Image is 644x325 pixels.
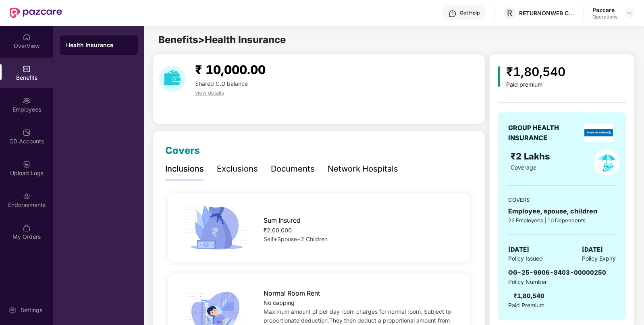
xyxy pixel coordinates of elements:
[159,66,185,92] img: download
[449,10,457,18] img: svg+xml;base64,PHN2ZyBpZD0iSGVscC0zMngzMiIgeG1sbnM9Imh0dHA6Ly93d3cudzMub3JnLzIwMDAvc3ZnIiB3aWR0aD...
[519,9,575,17] div: RETURNONWEB CONSULTING SERVICES PRIVATE LIMITED
[23,224,31,232] img: svg+xml;base64,PHN2ZyBpZD0iTXlfT3JkZXJzIiBkYXRhLW5hbWU9Ik15IE9yZGVycyIgeG1sbnM9Imh0dHA6Ly93d3cudz...
[592,6,617,14] div: Pazcare
[264,236,328,242] span: Self+Spouse+2 Children
[23,160,31,168] img: svg+xml;base64,PHN2ZyBpZD0iVXBsb2FkX0xvZ3MiIGRhdGEtbmFtZT0iVXBsb2FkIExvZ3MiIHhtbG5zPSJodHRwOi8vd3...
[66,41,131,49] div: Health Insurance
[508,196,616,204] div: COVERS
[23,128,31,137] img: svg+xml;base64,PHN2ZyBpZD0iQ0RfQWNjb3VudHMiIGRhdGEtbmFtZT0iQ0QgQWNjb3VudHMiIHhtbG5zPSJodHRwOi8vd3...
[23,33,31,41] img: svg+xml;base64,PHN2ZyBpZD0iSG9tZSIgeG1sbnM9Imh0dHA6Ly93d3cudzMub3JnLzIwMDAvc3ZnIiB3aWR0aD0iMjAiIG...
[460,10,480,16] div: Get Help
[506,81,565,88] div: Paid premium
[264,226,457,235] div: ₹2,00,000
[626,10,633,16] img: svg+xml;base64,PHN2ZyBpZD0iRHJvcGRvd24tMzJ4MzIiIHhtbG5zPSJodHRwOi8vd3d3LnczLm9yZy8yMDAwL3N2ZyIgd2...
[506,62,565,81] div: ₹1,80,540
[508,123,579,143] div: GROUP HEALTH INSURANCE
[271,163,315,175] div: Documents
[508,278,547,285] span: Policy Number
[507,8,512,18] span: R
[594,149,620,176] img: policyIcon
[508,216,616,224] div: 22 Employees | 10 Dependents
[181,203,252,252] img: icon
[508,254,543,263] span: Policy Issued
[23,65,31,73] img: svg+xml;base64,PHN2ZyBpZD0iQmVuZWZpdHMiIHhtbG5zPSJodHRwOi8vd3d3LnczLm9yZy8yMDAwL3N2ZyIgd2lkdGg9Ij...
[511,151,553,161] span: ₹2 Lakhs
[508,206,616,216] div: Employee, spouse, children
[195,62,266,77] span: ₹ 10,000.00
[508,269,606,276] span: OG-25-9906-8403-00000250
[195,89,224,96] span: view details
[584,124,613,142] img: insurerLogo
[23,192,31,200] img: svg+xml;base64,PHN2ZyBpZD0iRW5kb3JzZW1lbnRzIiB4bWxucz0iaHR0cDovL3d3dy53My5vcmcvMjAwMC9zdmciIHdpZH...
[264,215,301,226] span: Sum Insured
[217,163,258,175] div: Exclusions
[165,163,204,175] div: Inclusions
[18,306,45,314] div: Settings
[511,164,536,171] span: Coverage
[195,80,248,87] span: Shared C.D balance
[264,288,320,298] span: Normal Room Rent
[158,34,286,46] span: Benefits > Health Insurance
[582,245,603,255] span: [DATE]
[592,14,617,20] div: Operations
[8,306,17,314] img: svg+xml;base64,PHN2ZyBpZD0iU2V0dGluZy0yMHgyMCIgeG1sbnM9Imh0dHA6Ly93d3cudzMub3JnLzIwMDAvc3ZnIiB3aW...
[165,145,200,156] span: Covers
[582,254,616,263] span: Policy Expiry
[328,163,398,175] div: Network Hospitals
[10,8,62,18] img: New Pazcare Logo
[508,301,544,310] span: Paid Premium
[508,245,529,255] span: [DATE]
[498,66,500,87] img: icon
[264,298,457,307] div: No capping
[23,97,31,105] img: svg+xml;base64,PHN2ZyBpZD0iRW1wbG95ZWVzIiB4bWxucz0iaHR0cDovL3d3dy53My5vcmcvMjAwMC9zdmciIHdpZHRoPS...
[513,291,544,301] div: ₹1,80,540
